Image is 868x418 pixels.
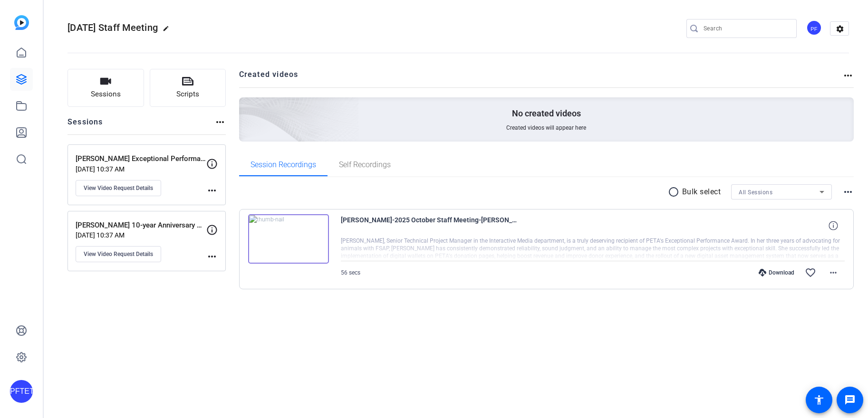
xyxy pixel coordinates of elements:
[739,189,772,196] span: All Sessions
[842,186,854,198] mat-icon: more_horiz
[806,20,822,36] div: PF
[133,3,359,209] img: Creted videos background
[248,214,329,264] img: thumb-nail
[150,69,226,107] button: Scripts
[76,165,206,173] p: [DATE] 10:37 AM
[163,25,174,37] mat-icon: edit
[76,220,206,231] p: [PERSON_NAME] 10-year Anniversary Video
[704,23,789,34] input: Search
[68,69,144,107] button: Sessions
[806,20,823,37] ngx-avatar: People for the Ethical Treatment of Animals, Inc.
[76,246,161,262] button: View Video Request Details
[754,269,799,276] div: Download
[842,70,854,81] mat-icon: more_horiz
[76,231,206,239] p: [DATE] 10:37 AM
[68,22,158,33] span: [DATE] Staff Meeting
[84,250,153,258] span: View Video Request Details
[206,251,218,262] mat-icon: more_horiz
[206,185,218,196] mat-icon: more_horiz
[91,89,121,100] span: Sessions
[506,124,586,132] span: Created videos will appear here
[10,380,33,403] div: PFTETOAI
[512,108,581,119] p: No created videos
[76,153,206,164] p: [PERSON_NAME] Exceptional Performance Award Speech
[68,116,103,134] h2: Sessions
[239,69,843,87] h2: Created videos
[668,186,682,198] mat-icon: radio_button_unchecked
[813,394,825,406] mat-icon: accessibility
[341,269,360,276] span: 56 secs
[14,15,29,30] img: blue-gradient.svg
[214,116,226,128] mat-icon: more_horiz
[84,184,153,192] span: View Video Request Details
[682,186,721,198] p: Bulk select
[830,22,849,36] mat-icon: settings
[805,267,816,278] mat-icon: favorite_border
[251,161,316,169] span: Session Recordings
[76,180,161,196] button: View Video Request Details
[844,394,856,406] mat-icon: message
[176,89,199,100] span: Scripts
[828,267,839,278] mat-icon: more_horiz
[341,214,517,237] span: [PERSON_NAME]-2025 October Staff Meeting-[PERSON_NAME] Exceptional Performance Award Speech-17586...
[339,161,391,169] span: Self Recordings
